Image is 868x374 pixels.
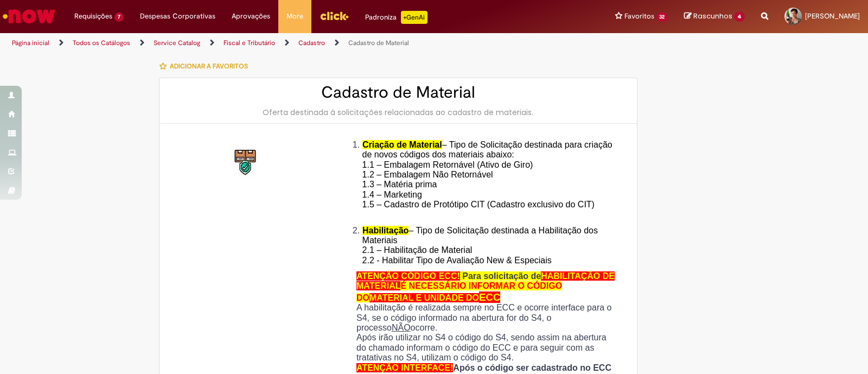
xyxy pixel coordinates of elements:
[362,226,598,265] span: – Tipo de Solicitação destinada a Habilitação dos Materiais 2.1 – Habilitação de Material 2.2 - H...
[224,39,275,47] a: Fiscal e Tributário
[734,12,745,22] span: 4
[365,11,427,24] div: Padroniza
[114,12,124,22] span: 7
[159,55,254,78] button: Adicionar a Favoritos
[356,303,618,333] p: A habilitação é realizada sempre no ECC e ocorre interface para o S4, se o código informado na ab...
[693,11,732,21] span: Rascunhos
[356,281,562,302] span: É NECESSÁRIO INFORMAR O CÓDIGO DO
[229,145,264,180] img: Cadastro de Material
[170,62,248,71] span: Adicionar a Favoritos
[392,323,411,332] u: NÃO
[140,11,215,22] span: Despesas Corporativas
[479,291,500,303] span: ECC
[401,11,427,24] p: +GenAi
[362,140,442,149] span: Criação de Material
[286,11,303,22] span: More
[232,11,270,22] span: Aprovações
[154,39,200,47] a: Service Catalog
[12,39,49,47] a: Página inicial
[298,39,325,47] a: Cadastro
[170,84,626,102] h2: Cadastro de Material
[73,39,130,47] a: Todos os Catálogos
[684,11,745,22] a: Rascunhos
[356,271,460,281] span: ATENÇÃO CÓDIGO ECC!
[805,11,860,21] span: [PERSON_NAME]
[170,107,626,118] div: Oferta destinada à solicitações relacionadas ao cadastro de materiais.
[656,12,668,22] span: 32
[356,363,453,372] span: ATENÇÃO INTERFACE!
[369,293,479,302] span: MATERIAL E UNIDADE DO
[356,333,618,363] p: Após irão utilizar no S4 o código do S4, sendo assim na abertura do chamado informam o código do ...
[348,39,409,47] a: Cadastro de Material
[1,5,57,27] img: ServiceNow
[462,271,541,281] span: Para solicitação de
[362,226,409,235] span: Habilitação
[624,11,654,22] span: Favoritos
[320,8,349,24] img: click_logo_yellow_360x200.png
[8,33,571,53] ul: Trilhas de página
[74,11,112,22] span: Requisições
[356,271,615,290] span: HABILITAÇÃO DE MATERIAL
[362,140,612,219] span: – Tipo de Solicitação destinada para criação de novos códigos dos materiais abaixo: 1.1 – Embalag...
